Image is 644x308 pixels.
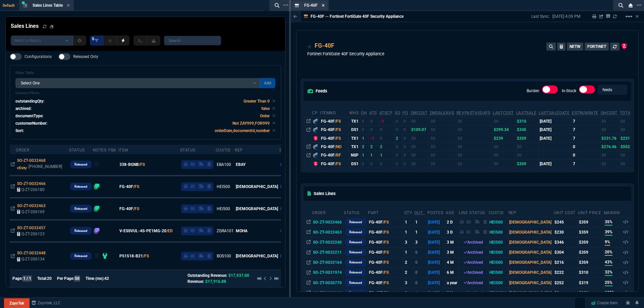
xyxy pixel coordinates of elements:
th: Part [368,207,404,217]
td: [DEMOGRAPHIC_DATA] [508,237,553,247]
a: /ED [166,228,173,234]
div: CustID [216,147,231,153]
nx-icon: Open In Opposite Panel [11,229,15,233]
span: /FS [383,220,389,225]
td: 0 [394,160,402,168]
label: Burden [527,88,539,93]
td: 0 [379,134,395,142]
span: /RF [335,153,341,158]
td: $0 [456,125,492,134]
nx-icon: Open In Opposite Panel [11,162,15,167]
div: Archived [460,239,487,245]
td: 1 [414,227,427,237]
td: -1 [369,134,379,142]
td: 0 [361,160,369,168]
abbr: Outstanding (To Ship) [414,210,425,215]
th: Order [312,207,343,217]
td: $0 [516,142,538,151]
td: $231.76 [600,134,620,142]
span: SO-ZT-0032463 [17,203,46,208]
p: Released [74,253,87,259]
td: DS1 [349,125,361,134]
td: SO-ZT-0032211 [312,247,343,257]
td: 1 [404,227,414,237]
nx-icon: Open New Tab [637,2,641,8]
span: HEI500 [217,206,230,211]
nx-icon: Open In Opposite Panel [307,250,311,255]
td: 0 [402,134,410,142]
abbr: Total units on open Sales Orders [395,111,400,115]
span: HEI500 [217,184,230,189]
td: 1 [414,217,427,227]
div: $304 [554,249,576,255]
td: $0 [410,160,429,168]
nx-icon: Open In Opposite Panel [307,240,311,245]
nx-icon: Open In Opposite Panel [307,220,311,225]
span: FEDEX | GRD [280,206,304,211]
th: CustId [488,207,508,217]
abbr: The last SO Inv price. No time limit. (ignore zeros) [516,111,537,115]
div: Notes [93,147,107,153]
p: Released [74,184,87,189]
td: [DATE] [538,117,572,125]
button: NETW [567,43,583,51]
abbr: Avg Cost of Inventory on-hand [601,111,618,115]
td: FG-40F [368,237,404,247]
td: 7 [572,134,600,142]
td: 3 M [445,237,459,247]
div: Status [180,147,196,153]
td: [DATE] [538,160,572,168]
p: Released [74,206,87,211]
td: $359 [578,217,603,227]
div: FG-40F [321,118,348,124]
td: 3 [414,237,427,247]
span: [DEMOGRAPHIC_DATA] [236,206,278,211]
nx-icon: Search [272,1,282,9]
div: Item [118,147,128,153]
nx-icon: Open In Opposite Panel [307,230,311,235]
td: $359 [578,237,603,247]
div: Ship Via [279,147,298,153]
p: outstandingQty: [15,98,44,104]
abbr: Avg cost of all PO invoices for 2 months [411,111,428,115]
div: FG-40F [321,152,348,158]
td: 7 [572,117,600,125]
td: $0 [600,160,620,168]
td: 0 [402,142,410,151]
th: Unit Price [578,207,603,217]
td: 1 [361,151,369,160]
abbr: Total units in inventory. [361,111,367,115]
td: TX1 [349,134,361,142]
p: documentType: [15,113,43,119]
p: Released [349,270,362,275]
td: 2 [379,142,395,151]
span: FG-40F [119,206,133,212]
td: [DATE] [538,134,572,142]
td: 2 [361,142,369,151]
span: 1 / 1 [22,275,32,282]
td: 2 [394,134,402,142]
td: 0 [379,125,395,134]
nx-icon: Search [616,1,626,9]
a: FG-40F [315,41,334,50]
nx-icon: Open In Opposite Panel [307,119,311,124]
td: 2 D [445,217,459,227]
td: [DATE] [427,227,446,237]
td: TX1 [349,117,361,125]
label: In-Stock [562,88,576,93]
td: $359 [578,247,603,257]
h6: Current Filters [15,91,275,96]
th: Margin [603,207,622,217]
td: 3 D [445,227,459,237]
td: 1 [379,151,395,160]
div: Order [16,147,29,153]
td: FG-40F [368,227,404,237]
td: $0 [429,117,456,125]
td: [DATE] [427,237,446,247]
p: customerNumber: [15,120,47,126]
nx-icon: Back to Table [293,14,297,19]
a: msbcCompanyName [30,300,62,306]
td: 1 [404,247,414,257]
span: Q-ZT-206180 [21,187,45,192]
